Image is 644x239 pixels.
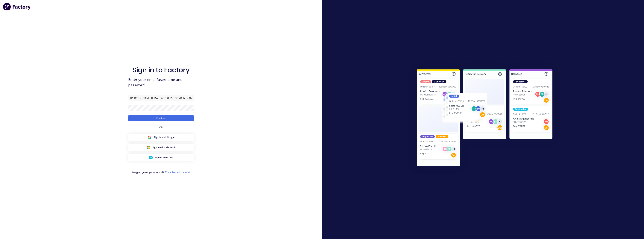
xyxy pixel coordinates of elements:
[408,62,561,175] img: Sign in
[165,170,190,174] a: Click here to reset
[128,95,194,101] input: Email/Username
[154,136,174,139] span: Sign in with Google
[159,121,163,134] div: OR
[128,115,194,121] button: Continue
[155,156,173,159] span: Sign in with Xero
[128,154,194,161] button: Xero Sign inSign in with Xero
[128,144,194,151] button: Microsoft Sign inSign in with Microsoft
[149,156,153,159] img: Xero Sign in
[148,135,151,139] img: Google Sign in
[128,77,194,88] span: Enter your email/username and password.
[3,3,31,10] img: Factory
[132,66,190,74] h1: Sign in to Factory
[146,146,150,149] img: Microsoft Sign in
[128,134,194,141] button: Google Sign inSign in with Google
[132,170,190,175] span: Forgot your password?
[152,146,176,149] span: Sign in with Microsoft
